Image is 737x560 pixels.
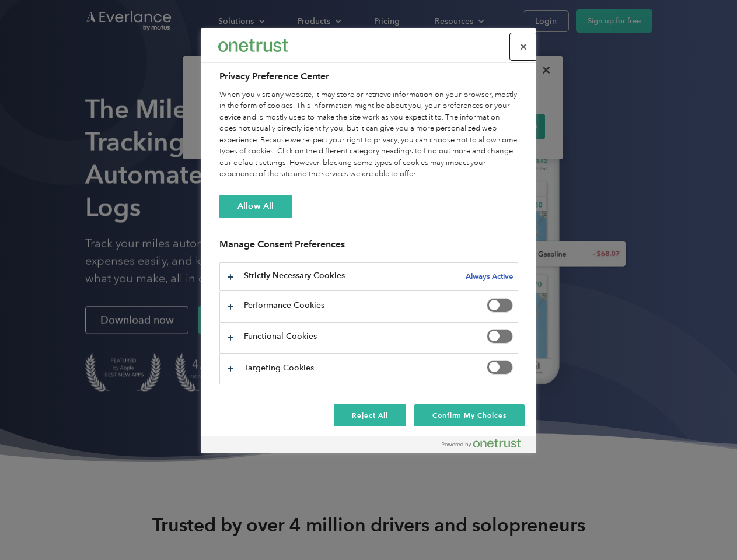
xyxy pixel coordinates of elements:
[442,439,530,453] a: Powered by OneTrust Opens in a new Tab
[218,34,288,57] div: Everlance
[218,39,288,51] img: Everlance
[219,239,518,257] h3: Manage Consent Preferences
[201,28,536,453] div: Privacy Preference Center
[201,28,536,453] div: Preference center
[219,195,292,218] button: Allow All
[219,69,518,83] h2: Privacy Preference Center
[442,439,521,448] img: Powered by OneTrust Opens in a new Tab
[511,34,536,60] button: Close
[219,89,518,180] div: When you visit any website, it may store or retrieve information on your browser, mostly in the f...
[334,404,406,426] button: Reject All
[414,404,525,426] button: Confirm My Choices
